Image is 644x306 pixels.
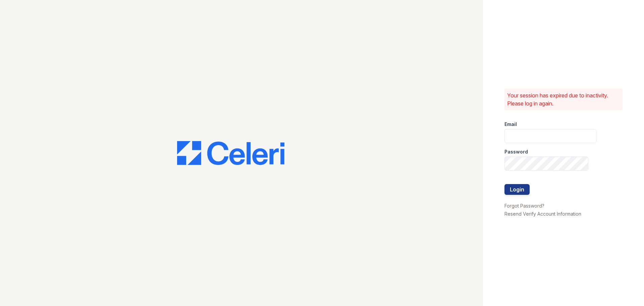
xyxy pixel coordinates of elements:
[504,211,581,217] a: Resend Verify Account Information
[504,203,544,209] a: Forgot Password?
[504,121,517,128] label: Email
[507,91,620,107] p: Your session has expired due to inactivity. Please log in again.
[504,148,528,155] label: Password
[177,141,284,165] img: CE_Logo_Blue-a8612792a0a2168367f1c8372b55b34899dd931a85d93a1a3d3e32e68fde9ad4.png
[504,184,530,195] button: Login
